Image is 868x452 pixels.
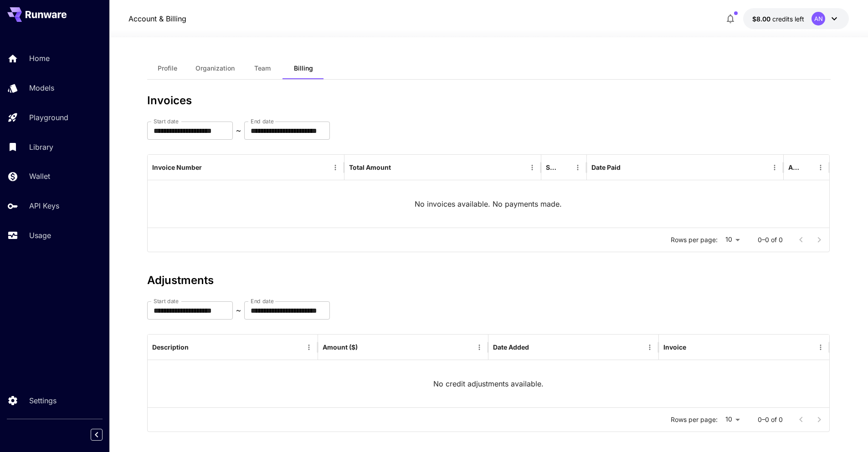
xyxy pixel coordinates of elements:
div: Total Amount [349,163,391,171]
nav: breadcrumb [128,13,186,24]
div: Status [546,163,558,171]
h3: Invoices [147,94,831,107]
span: Team [254,64,271,72]
div: Date Added [493,343,529,351]
p: Wallet [29,171,50,182]
button: Menu [571,161,584,174]
p: API Keys [29,200,59,211]
label: End date [251,297,273,305]
button: Menu [526,161,539,174]
div: $7.99641 [752,14,804,24]
p: ~ [236,125,241,136]
p: Usage [29,230,51,241]
button: Sort [203,161,216,174]
button: Menu [643,341,656,354]
div: AN [812,12,825,25]
div: 10 [721,413,743,426]
button: Sort [359,341,371,354]
div: Description [152,343,189,351]
span: Profile [158,64,177,72]
label: Start date [154,297,179,305]
p: No credit adjustments available. [433,378,544,389]
button: $7.99641AN [743,8,849,29]
div: Date Paid [591,163,621,171]
span: Organization [195,64,235,72]
div: Amount ($) [323,343,358,351]
p: No invoices available. No payments made. [415,198,562,209]
button: Menu [303,341,315,354]
button: Menu [329,161,342,174]
div: Invoice [663,343,686,351]
p: Rows per page: [671,235,718,244]
p: Playground [29,112,68,123]
p: Rows per page: [671,415,718,424]
button: Menu [473,341,486,354]
div: 10 [721,233,743,246]
button: Sort [559,161,571,174]
span: $8.00 [752,15,772,23]
span: credits left [772,15,804,23]
button: Sort [392,161,405,174]
div: Collapse sidebar [98,427,109,443]
button: Collapse sidebar [91,429,103,441]
button: Menu [768,161,781,174]
p: Library [29,142,53,152]
p: ~ [236,305,241,316]
p: Settings [29,395,56,406]
p: Home [29,53,50,64]
button: Sort [530,341,543,354]
button: Sort [801,161,814,174]
label: End date [251,117,273,125]
button: Menu [814,161,827,174]
p: Models [29,82,54,93]
label: Start date [154,117,179,125]
h3: Adjustments [147,274,831,287]
p: 0–0 of 0 [758,235,783,244]
button: Menu [814,341,827,354]
div: Invoice Number [152,163,202,171]
span: Billing [294,64,313,72]
button: Sort [687,341,700,354]
div: Action [788,163,801,171]
button: Sort [621,161,634,174]
button: Sort [190,341,202,354]
a: Account & Billing [128,13,186,24]
p: 0–0 of 0 [758,415,783,424]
